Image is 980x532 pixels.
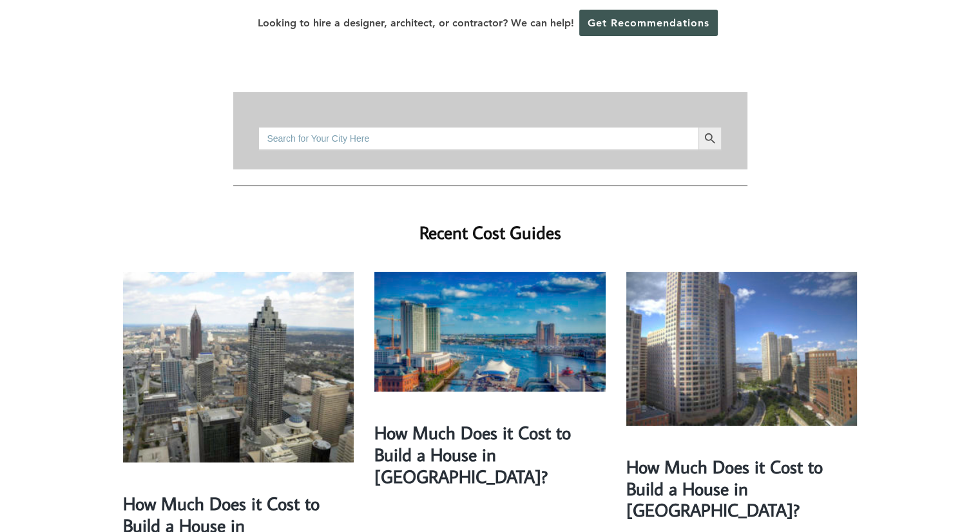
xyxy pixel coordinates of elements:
[916,468,965,517] iframe: Drift Widget Chat Controller
[258,127,698,150] input: Search for Your City Here
[374,421,571,488] a: How Much Does it Cost to Build a House in [GEOGRAPHIC_DATA]?
[233,202,747,246] h2: Recent Cost Guides
[626,455,823,522] a: How Much Does it Cost to Build a House in [GEOGRAPHIC_DATA]?
[703,131,717,146] svg: Search
[579,10,718,36] a: Get Recommendations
